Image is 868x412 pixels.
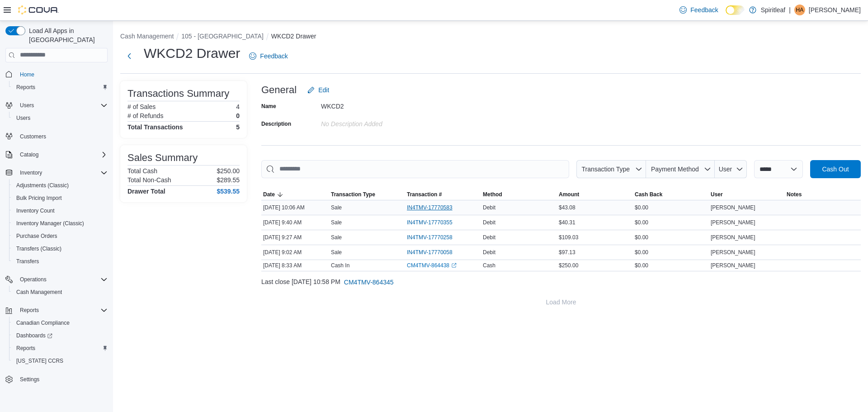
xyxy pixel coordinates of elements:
span: Reports [16,345,35,352]
a: Canadian Compliance [13,317,73,328]
span: Washington CCRS [13,355,108,366]
h3: Transactions Summary [127,88,229,99]
button: Payment Method [646,160,715,178]
span: Users [16,100,108,111]
button: Notes [785,189,861,200]
p: 4 [236,103,240,110]
div: WKCD2 [321,99,442,110]
div: $0.00 [633,217,709,228]
button: IN4TMV-17770355 [407,217,462,228]
nav: An example of EuiBreadcrumbs [120,32,861,43]
button: Cash Management [120,33,174,40]
span: Inventory Manager (Classic) [16,220,84,227]
span: [PERSON_NAME] [711,249,755,256]
span: Transaction Type [331,191,375,198]
svg: External link [451,263,457,268]
div: $0.00 [633,202,709,213]
button: Users [9,112,111,124]
span: HA [796,5,804,15]
h4: 5 [236,123,240,131]
p: Spiritleaf [761,5,785,15]
button: Next [120,47,138,65]
span: $109.03 [559,234,578,241]
span: Purchase Orders [13,231,108,242]
span: Reports [20,307,39,314]
button: Edit [304,81,333,99]
h3: Sales Summary [127,152,198,163]
span: $97.13 [559,249,576,256]
span: $43.08 [559,204,576,211]
span: Feedback [260,52,288,61]
span: Dashboards [16,332,52,339]
a: Customers [16,131,50,142]
button: Operations [16,274,50,285]
a: Transfers [13,256,42,267]
span: Date [263,191,275,198]
span: Cash [483,262,495,269]
span: Settings [16,374,108,385]
span: Settings [20,376,39,383]
span: Debit [483,219,495,226]
span: Edit [318,85,329,95]
h3: General [261,85,297,95]
div: [DATE] 9:02 AM [261,247,329,258]
span: Transfers (Classic) [13,243,108,254]
h6: Total Cash [127,167,157,175]
span: Home [16,69,108,80]
span: Load All Apps in [GEOGRAPHIC_DATA] [25,26,108,44]
a: Dashboards [9,329,111,342]
h4: Drawer Total [127,188,165,195]
span: IN4TMV-17770258 [407,234,453,241]
button: Inventory Count [9,204,111,217]
span: Transfers [16,258,39,265]
button: Amount [557,189,633,200]
span: IN4TMV-17770058 [407,249,453,256]
a: Reports [13,82,39,93]
span: Adjustments (Classic) [16,182,69,189]
a: CM4TMV-864438External link [407,262,457,269]
p: Sale [331,249,342,256]
a: Adjustments (Classic) [13,180,72,191]
span: Catalog [16,149,108,160]
button: Load More [261,293,861,311]
button: Reports [2,304,111,317]
p: Sale [331,204,342,211]
span: Cash Management [13,287,108,298]
button: Cash Back [633,189,709,200]
div: $0.00 [633,232,709,243]
button: CM4TMV-864345 [340,273,397,291]
span: CM4TMV-864345 [344,278,394,287]
button: 105 - [GEOGRAPHIC_DATA] [181,33,264,40]
span: $40.31 [559,219,576,226]
span: Catalog [20,151,38,158]
button: Users [16,100,38,111]
button: IN4TMV-17770583 [407,202,462,213]
span: Transfers [13,256,108,267]
div: [DATE] 9:40 AM [261,217,329,228]
span: Feedback [690,5,718,14]
a: Inventory Count [13,205,58,216]
span: Payment Method [651,166,699,173]
button: Transaction Type [576,160,646,178]
p: [PERSON_NAME] [809,5,861,15]
button: Customers [2,130,111,143]
span: Inventory Manager (Classic) [13,218,108,229]
button: Users [2,99,111,112]
button: Transaction # [405,189,481,200]
button: Home [2,68,111,81]
span: Home [20,71,34,78]
h6: # of Refunds [127,112,163,119]
span: Customers [20,133,46,140]
span: Cash Out [822,165,849,174]
span: $250.00 [559,262,578,269]
a: Dashboards [13,330,56,341]
span: Inventory Count [16,207,55,214]
span: Transaction Type [581,166,630,173]
button: Inventory Manager (Classic) [9,217,111,230]
a: Cash Management [13,287,66,298]
span: Notes [787,191,802,198]
span: Inventory [20,169,42,176]
a: Inventory Manager (Classic) [13,218,88,229]
span: Inventory Count [13,205,108,216]
a: Reports [13,343,39,354]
